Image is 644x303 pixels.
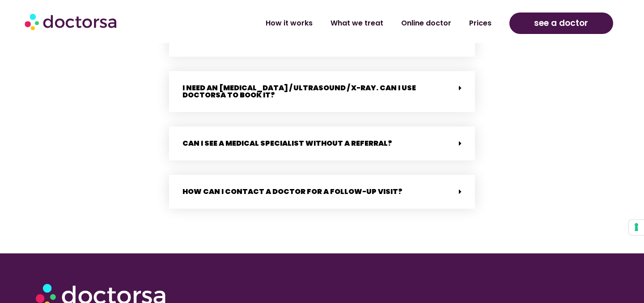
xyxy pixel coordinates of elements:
div: Can I see a medical specialist without a referral? [169,126,475,160]
a: Can I see a medical specialist without a referral? [182,138,392,148]
span: see a doctor [534,16,588,30]
div: How can I contact a doctor for a follow-up visit? [169,175,475,209]
a: How it works [257,13,322,34]
div: I need an [MEDICAL_DATA] / Ultrasound / X-ray. Can I use Doctorsa to book it? [169,71,475,112]
a: What we treat [322,13,392,34]
a: How can I contact a doctor for a follow-up visit? [182,186,402,197]
a: Prices [460,13,500,34]
button: Your consent preferences for tracking technologies [629,220,644,235]
a: I need an [MEDICAL_DATA] / Ultrasound / X-ray. Can I use Doctorsa to book it? [182,83,416,100]
a: see a doctor [509,13,613,34]
a: Online doctor [392,13,460,34]
nav: Menu [170,13,500,34]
